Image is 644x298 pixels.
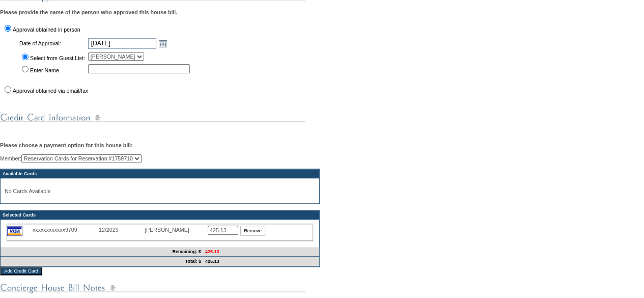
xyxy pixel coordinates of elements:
td: 425.13 [203,257,319,266]
label: Approval obtained via email/fax [13,88,88,94]
td: Selected Cards [1,210,319,220]
td: Total: $ [1,257,203,266]
td: 425.13 [203,247,319,257]
p: No Cards Available [5,188,315,194]
div: [PERSON_NAME] [145,227,195,233]
td: Remaining: $ [1,247,203,257]
div: 12/2029 [99,227,145,233]
input: Remove [240,226,265,235]
td: Available Cards [1,169,319,178]
label: Select from Guest List: [30,55,85,61]
td: Date of Approval: [18,37,86,50]
div: xxxxxxxxxxxx9709 [33,227,99,233]
a: Open the calendar popup. [157,38,169,49]
label: Approval obtained in person [13,26,80,33]
label: Enter Name [30,67,59,73]
img: icon_cc_visa.gif [7,226,22,236]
